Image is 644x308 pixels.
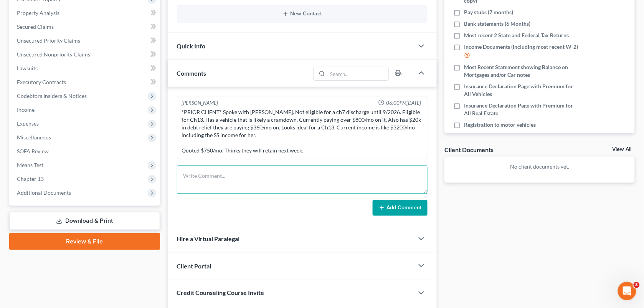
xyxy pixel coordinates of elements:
span: NADA estimate on your vehicles [464,132,542,140]
span: Pay stubs (7 months) [464,8,514,16]
span: Most Recent Statement showing Balance on Mortgages and/or Car notes [464,63,581,79]
span: Hire a Virtual Paralegal [177,235,240,242]
span: Secured Claims [17,23,54,30]
span: SOFA Review [17,148,49,154]
div: [PERSON_NAME] [182,99,218,107]
span: Comments [177,70,206,77]
a: Review & File [9,233,160,250]
span: Unsecured Priority Claims [17,37,80,44]
span: Expenses [17,120,39,127]
span: Chapter 13 [17,176,44,182]
span: Miscellaneous [17,134,51,141]
a: Unsecured Priority Claims [11,34,160,48]
a: Property Analysis [11,6,160,20]
span: Income [17,106,35,113]
span: Executory Contracts [17,79,66,85]
span: Unsecured Nonpriority Claims [17,51,90,58]
span: Most recent 2 State and Federal Tax Returns [464,31,569,39]
span: 3 [634,282,640,288]
div: Client Documents [444,146,494,154]
div: *PRIOR CLIENT* Spoke with [PERSON_NAME]. Not eligible for a ch7 discharge until 9/2026. Eligible ... [182,108,423,154]
p: No client documents yet. [451,163,629,171]
a: Lawsuits [11,61,160,75]
a: SOFA Review [11,144,160,158]
span: Codebtors Insiders & Notices [17,93,87,99]
a: Secured Claims [11,20,160,34]
a: View All [613,147,632,152]
span: Client Portal [177,262,211,270]
span: Quick Info [177,42,206,50]
button: Add Comment [373,200,428,216]
a: Download & Print [9,212,160,230]
span: Income Documents (Including most recent W-2) [464,43,578,51]
span: Bank statements (6 Months) [464,20,531,28]
span: Insurance Declaration Page with Premium for All Real Estate [464,102,581,117]
button: New Contact [183,11,422,17]
span: Means Test [17,162,43,168]
span: 06:00PM[DATE] [386,99,421,107]
span: Property Analysis [17,10,59,16]
span: Insurance Declaration Page with Premium for All Vehicles [464,83,581,98]
span: Additional Documents [17,189,71,196]
input: Search... [328,67,389,80]
span: Lawsuits [17,65,38,71]
a: Executory Contracts [11,75,160,89]
iframe: Intercom live chat [618,282,636,300]
a: Unsecured Nonpriority Claims [11,48,160,61]
span: Registration to motor vehicles [464,121,536,129]
span: Credit Counseling Course Invite [177,289,264,296]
